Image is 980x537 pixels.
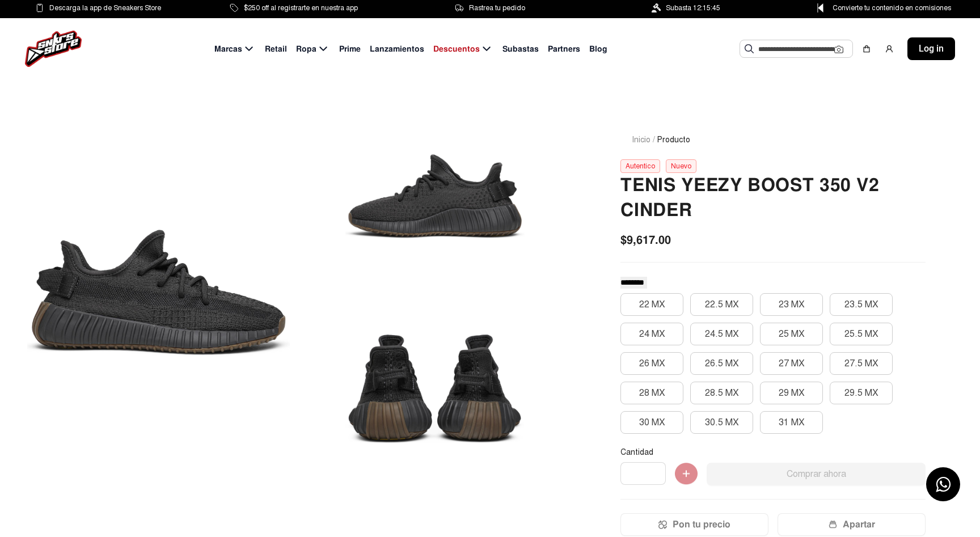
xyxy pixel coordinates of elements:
span: Subasta 12:15:45 [666,2,720,14]
button: 25.5 MX [830,323,893,345]
button: 30 MX [620,411,683,434]
button: 29 MX [760,382,823,404]
img: wallet-05.png [829,520,837,529]
img: Buscar [745,44,754,53]
a: Inicio [632,135,650,145]
span: $9,617.00 [620,231,671,248]
img: Control Point Icon [813,3,827,12]
button: 25 MX [760,323,823,345]
span: Descarga la app de Sneakers Store [49,2,161,14]
span: Partners [548,43,580,55]
button: 27.5 MX [830,352,893,375]
h2: Tenis Yeezy Boost 350 V2 Cinder [620,173,926,223]
button: 22 MX [620,293,683,316]
span: Retail [265,43,287,55]
button: 26 MX [620,352,683,375]
span: Prime [339,43,361,55]
span: / [653,134,655,146]
button: 27 MX [760,352,823,375]
button: 29.5 MX [830,382,893,404]
button: 31 MX [760,411,823,434]
button: 24.5 MX [690,323,753,345]
img: user [885,44,894,53]
div: Autentico [620,159,660,173]
span: Blog [589,43,607,55]
span: Ropa [296,43,316,55]
img: shopping [862,44,871,53]
button: 30.5 MX [690,411,753,434]
button: 23.5 MX [830,293,893,316]
span: Rastrea tu pedido [469,2,525,14]
span: $250 off al registrarte en nuestra app [244,2,358,14]
button: 24 MX [620,323,683,345]
button: 28.5 MX [690,382,753,404]
img: Agregar al carrito [675,463,698,485]
img: logo [25,31,82,67]
span: Subastas [502,43,539,55]
button: 28 MX [620,382,683,404]
button: Comprar ahora [707,463,926,485]
button: 22.5 MX [690,293,753,316]
span: Producto [657,134,690,146]
span: Log in [919,42,944,56]
button: 23 MX [760,293,823,316]
button: 26.5 MX [690,352,753,375]
span: Lanzamientos [370,43,424,55]
img: Icon.png [658,520,667,529]
button: Pon tu precio [620,513,768,536]
span: Convierte tu contenido en comisiones [833,2,951,14]
span: Marcas [214,43,242,55]
div: Nuevo [666,159,696,173]
p: Cantidad [620,447,926,458]
img: Cámara [834,45,843,54]
span: Descuentos [433,43,480,55]
button: Apartar [778,513,926,536]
